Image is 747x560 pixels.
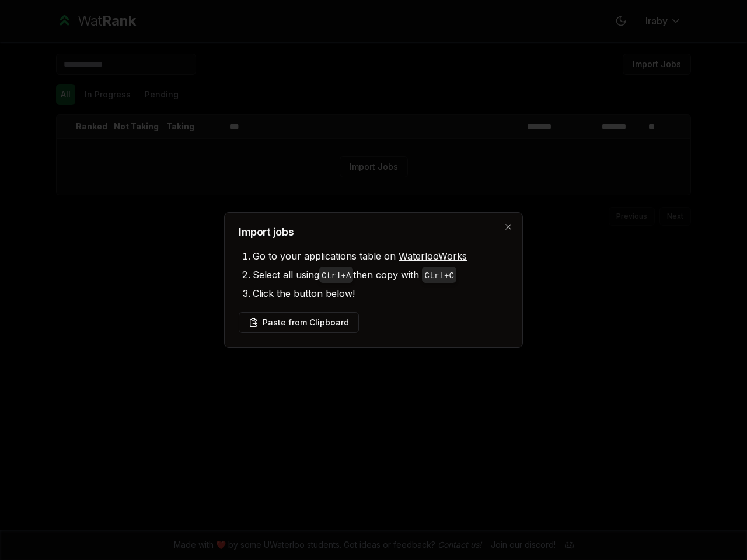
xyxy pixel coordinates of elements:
[253,284,508,303] li: Click the button below!
[399,250,467,262] a: WaterlooWorks
[253,247,508,265] li: Go to your applications table on
[322,271,351,281] code: Ctrl+ A
[239,227,508,237] h2: Import jobs
[239,312,359,333] button: Paste from Clipboard
[253,265,508,284] li: Select all using then copy with
[424,271,453,281] code: Ctrl+ C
